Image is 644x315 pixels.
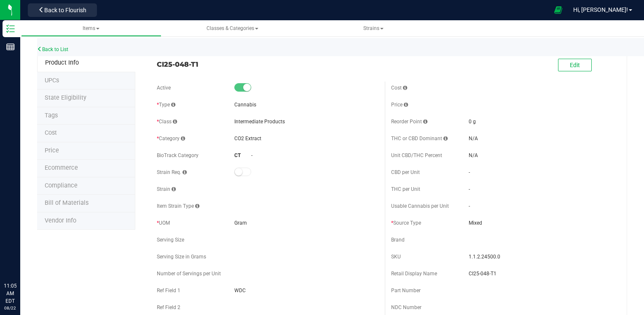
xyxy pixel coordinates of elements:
[157,203,199,209] span: Item Strain Type
[234,136,261,141] span: CO2 Extract
[573,6,628,13] span: Hi, [PERSON_NAME]!
[44,7,86,14] span: Back to Flourish
[45,59,79,66] span: Product Info
[469,270,613,277] span: CI25-048-T1
[469,253,613,261] span: 1.1.2.24500.0
[157,254,206,260] span: Serving Size in Grams
[391,186,420,192] span: THC per Unit
[45,164,78,171] span: Ecommerce
[157,152,199,158] span: BioTrack Category
[157,186,176,192] span: Strain
[157,220,170,226] span: UOM
[157,119,177,125] span: Class
[391,169,420,175] span: CBD per Unit
[45,199,89,206] span: Bill of Materials
[558,59,592,71] button: Edit
[157,102,175,108] span: Type
[157,59,378,69] span: CI25-048-T1
[45,217,76,224] span: Vendor Info
[207,25,258,31] span: Classes & Categories
[363,25,384,31] span: Strains
[157,136,185,141] span: Category
[45,112,58,119] span: Tag
[28,3,97,17] button: Back to Flourish
[570,62,580,68] span: Edit
[391,152,442,158] span: Unit CBD/THC Percent
[391,102,408,108] span: Price
[391,254,401,260] span: SKU
[157,304,180,310] span: Ref Field 2
[391,237,405,243] span: Brand
[157,237,184,243] span: Serving Size
[45,94,86,101] span: Tag
[391,271,437,277] span: Retail Display Name
[391,288,421,293] span: Part Number
[45,182,78,189] span: Compliance
[234,220,247,226] span: Gram
[469,169,470,175] span: -
[391,220,421,226] span: Source Type
[8,247,34,273] iframe: Resource center
[469,152,478,158] span: N/A
[469,186,470,192] span: -
[391,203,449,209] span: Usable Cannabis per Unit
[4,282,16,305] p: 11:05 AM EDT
[469,119,476,125] span: 0 g
[4,305,16,311] p: 08/22
[549,2,568,18] span: Open Ecommerce Menu
[157,169,187,175] span: Strain Req.
[234,119,285,125] span: Intermediate Products
[234,152,251,159] div: CT
[251,152,252,158] span: -
[469,136,478,141] span: N/A
[45,77,59,84] span: Tag
[37,46,68,52] a: Back to List
[469,219,613,227] span: Mixed
[45,129,57,136] span: Cost
[157,85,171,91] span: Active
[25,246,35,256] iframe: Resource center unread badge
[234,287,378,294] span: WDC
[469,203,470,209] span: -
[391,119,427,125] span: Reorder Point
[83,25,99,31] span: Items
[391,304,421,310] span: NDC Number
[45,147,59,154] span: Price
[6,24,15,33] inline-svg: Inventory
[391,136,448,141] span: THC or CBD Dominant
[157,271,221,277] span: Number of Servings per Unit
[6,43,15,51] inline-svg: Reports
[234,102,256,108] span: Cannabis
[157,288,180,293] span: Ref Field 1
[391,85,407,91] span: Cost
